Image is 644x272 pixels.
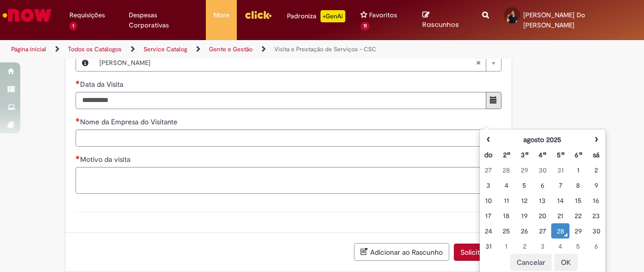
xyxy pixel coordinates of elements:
[536,195,549,206] div: 13 August 2025 Wednesday
[587,132,605,147] th: Próximo mês
[76,80,80,84] span: Necessários
[497,147,515,162] th: Segunda-feira
[486,92,502,109] button: Mostrar calendário para Data da Visita
[69,22,77,30] span: 1
[590,195,602,206] div: 16 August 2025 Saturday
[572,241,585,251] div: 05 September 2025 Friday
[500,180,513,190] div: 04 August 2025 Monday
[80,117,180,126] span: Nome da Empresa do Visitante
[213,10,229,20] span: More
[572,195,585,206] div: 15 August 2025 Friday
[8,40,422,59] ul: Trilhas de página
[518,226,530,236] div: 26 August 2025 Tuesday
[536,165,549,175] div: 30 July 2025 Wednesday
[554,241,566,251] div: 04 September 2025 Thursday
[518,180,530,190] div: 05 August 2025 Tuesday
[590,226,602,236] div: 30 August 2025 Saturday
[76,155,80,159] span: Necessários
[76,129,502,147] input: Nome da Empresa do Visitante
[76,92,486,109] input: Data da Visita
[572,226,585,236] div: 29 August 2025 Friday
[1,5,53,25] img: ServiceNow
[274,45,376,53] a: Visita e Prestação de Serviços - CSC
[76,167,502,194] textarea: Motivo da visita
[500,195,513,206] div: 11 August 2025 Monday
[482,195,495,206] div: 10 August 2025 Sunday
[510,254,552,271] button: Cancelar
[500,241,513,251] div: 01 September 2025 Monday
[551,147,569,162] th: Quinta-feira
[554,165,566,175] div: 31 July 2025 Thursday
[518,211,530,221] div: 19 August 2025 Tuesday
[244,7,272,22] img: click_logo_yellow_360x200.png
[94,55,501,71] a: [PERSON_NAME]Limpar campo Nome do responsável por recepcionar o visitante
[518,241,530,251] div: 02 September 2025 Tuesday
[361,22,370,30] span: 11
[518,195,530,206] div: 12 August 2025 Tuesday
[482,241,495,251] div: 31 August 2025 Sunday
[482,211,495,221] div: 17 August 2025 Sunday
[287,10,345,22] div: Padroniza
[515,147,533,162] th: Terça-feira
[590,180,602,190] div: 09 August 2025 Saturday
[209,45,253,53] a: Gente e Gestão
[554,211,566,221] div: 21 August 2025 Thursday
[80,155,132,164] span: Motivo da visita
[536,241,549,251] div: 03 September 2025 Wednesday
[590,211,602,221] div: 23 August 2025 Saturday
[482,226,495,236] div: 24 August 2025 Sunday
[68,45,122,53] a: Todos os Catálogos
[482,180,495,190] div: 03 August 2025 Sunday
[76,118,80,122] span: Necessários
[129,10,198,30] span: Despesas Corporativas
[320,10,345,22] p: +GenAi
[422,11,467,29] a: Rascunhos
[11,45,46,53] a: Página inicial
[497,132,587,147] th: agosto 2025. Alternar mês
[454,244,502,261] button: Solicitação
[518,165,530,175] div: 29 July 2025 Tuesday
[554,195,566,206] div: 14 August 2025 Thursday
[536,226,549,236] div: 27 August 2025 Wednesday
[480,132,497,147] th: Mês anterior
[471,55,486,71] abbr: Limpar campo Nome do responsável por recepcionar o visitante
[590,241,602,251] div: 06 September 2025 Saturday
[536,211,549,221] div: 20 August 2025 Wednesday
[572,211,585,221] div: 22 August 2025 Friday
[480,147,497,162] th: Domingo
[554,226,566,236] div: O seletor de data foi aberto.28 August 2025 Thursday
[554,180,566,190] div: 07 August 2025 Thursday
[354,243,449,261] button: Adicionar ao Rascunho
[99,55,476,71] span: [PERSON_NAME]
[144,45,187,53] a: Service Catalog
[80,80,125,89] span: Data da Visita
[523,11,585,29] span: [PERSON_NAME] Do [PERSON_NAME]
[536,180,549,190] div: 06 August 2025 Wednesday
[572,165,585,175] div: 01 August 2025 Friday
[500,211,513,221] div: 18 August 2025 Monday
[69,10,105,20] span: Requisições
[572,180,585,190] div: 08 August 2025 Friday
[590,165,602,175] div: 02 August 2025 Saturday
[569,147,587,162] th: Sexta-feira
[369,10,397,20] span: Favoritos
[533,147,551,162] th: Quarta-feira
[76,55,94,71] button: Nome do responsável por recepcionar o visitante, Visualizar este registro Jhully Rodrigues
[500,226,513,236] div: 25 August 2025 Monday
[482,165,495,175] div: 27 July 2025 Sunday
[554,254,578,271] button: OK
[587,147,605,162] th: Sábado
[422,20,459,29] span: Rascunhos
[500,165,513,175] div: 28 July 2025 Monday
